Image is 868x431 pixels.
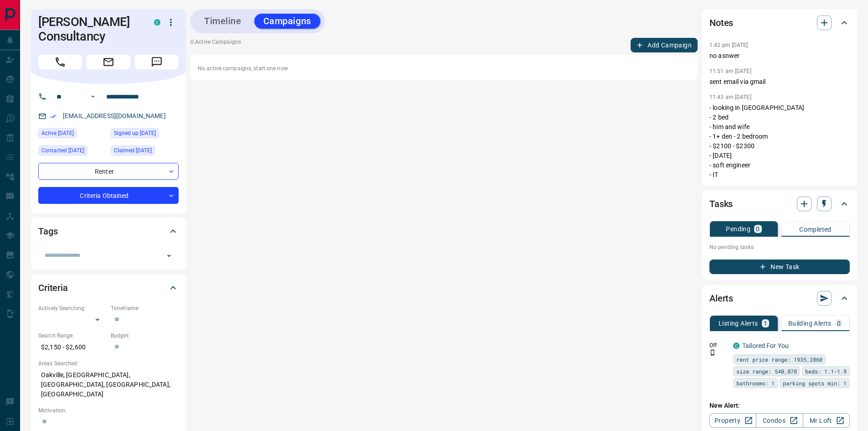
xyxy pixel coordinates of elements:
p: no asnwer [709,51,850,61]
span: bathrooms: 1 [736,379,775,388]
p: Completed [799,226,832,233]
div: Tue Sep 09 2025 [111,145,179,158]
h2: Notes [709,16,733,30]
span: Message [135,55,179,69]
p: Search Range: [38,332,106,340]
div: Thu Sep 11 2025 [38,145,106,158]
button: Campaigns [254,14,320,29]
span: Signed up [DATE] [114,129,156,138]
div: Alerts [709,287,850,309]
span: rent price range: 1935,2860 [736,355,822,364]
p: 11:43 am [DATE] [709,94,751,100]
span: Contacted [DATE] [41,146,84,155]
a: Mr.Loft [803,413,850,428]
div: Sun Sep 07 2025 [111,128,179,141]
div: Renter [38,163,179,180]
p: Budget: [111,332,179,340]
p: Listing Alerts [719,320,758,327]
p: Oakville, [GEOGRAPHIC_DATA], [GEOGRAPHIC_DATA], [GEOGRAPHIC_DATA], [GEOGRAPHIC_DATA] [38,368,179,402]
p: Pending [726,226,750,232]
p: New Alert: [709,401,850,410]
button: New Task [709,260,850,274]
p: Motivation: [38,406,179,415]
p: 0 [756,226,760,232]
div: condos.ca [733,343,740,349]
p: 1:42 pm [DATE] [709,42,748,48]
a: Tailored For You [742,342,789,349]
p: Areas Searched: [38,359,179,368]
p: 0 Active Campaigns [190,38,241,52]
p: - looking in [GEOGRAPHIC_DATA] - 2 bed - him and wife - 1+ den - 2 bedroom - $2100 - $2300 - [DAT... [709,103,850,180]
div: condos.ca [154,19,160,26]
p: 0 [837,320,841,327]
div: Tags [38,220,179,242]
h2: Alerts [709,291,733,306]
p: Off [709,341,728,349]
span: Active [DATE] [41,129,74,138]
div: Tue Sep 09 2025 [38,128,106,141]
span: size range: 540,878 [736,367,797,376]
button: Timeline [195,14,251,29]
button: Open [163,249,175,262]
h2: Criteria [38,280,68,295]
button: Open [87,91,98,102]
div: Criteria [38,277,179,299]
p: 11:51 am [DATE] [709,68,751,74]
svg: Push Notification Only [709,349,716,356]
p: $2,150 - $2,600 [38,340,106,355]
p: No pending tasks [709,240,850,254]
p: Building Alerts [788,320,832,327]
div: Criteria Obtained [38,187,179,204]
div: Tasks [709,193,850,215]
h2: Tags [38,224,57,239]
a: [EMAIL_ADDRESS][DOMAIN_NAME] [63,112,166,119]
p: sent email via gmail [709,77,850,87]
h1: [PERSON_NAME] Consultancy [38,15,140,44]
a: Condos [756,413,803,428]
span: Claimed [DATE] [114,146,152,155]
p: No active campaigns, start one now [198,64,690,73]
span: Email [87,55,130,69]
p: Actively Searching: [38,304,106,312]
span: Call [38,55,82,69]
p: 1 [764,320,767,327]
span: beds: 1.1-1.9 [805,367,847,376]
p: Timeframe: [111,304,179,312]
div: Notes [709,12,850,34]
h2: Tasks [709,197,733,211]
span: parking spots min: 1 [783,379,847,388]
a: Property [709,413,756,428]
button: Add Campaign [631,38,698,52]
svg: Email Verified [50,113,56,119]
